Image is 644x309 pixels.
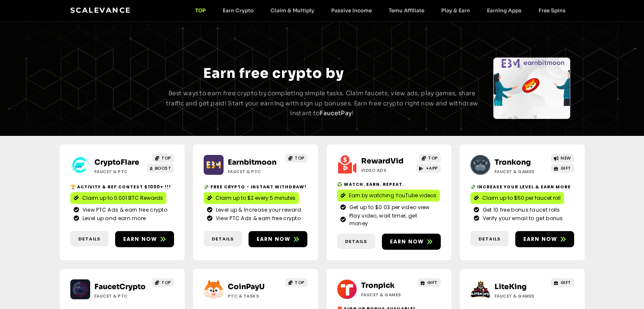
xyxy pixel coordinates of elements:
div: Slides [493,58,570,119]
a: GIFT [551,164,574,173]
h2: Video ads [361,167,414,174]
h2: Faucet & PTC [228,168,281,175]
span: TOP [428,155,438,161]
a: Claim & Multiply [262,7,323,14]
span: TOP [295,279,304,286]
a: Details [204,231,242,247]
a: Earn by watching YouTube videos [337,190,440,201]
a: Earning Apps [478,7,530,14]
h2: Faucet & Games [495,168,547,175]
a: GIFT [551,278,574,287]
span: GIFT [427,279,438,286]
span: Get 10 free bonus faucet rolls [481,206,560,214]
span: Earn by watching YouTube videos [349,192,437,199]
span: BOOST [155,165,171,171]
a: Details [337,234,375,249]
a: RewardVid [361,157,404,166]
a: Claim up to $50 per faucet roll [470,192,564,204]
h2: ♻️ Watch. Earn. Repeat. [337,181,441,188]
a: Earn now [382,234,441,250]
a: Earn now [115,231,174,247]
span: TOP [161,279,171,286]
span: Earn now [123,235,158,243]
span: View PTC Ads & earn free crypto [214,215,301,222]
nav: Menu [187,7,574,14]
h2: Faucet & Games [361,292,414,298]
a: TOP [187,7,214,14]
span: TOP [161,155,171,161]
a: TOP [285,154,307,163]
span: Earn now [390,238,424,246]
a: Earnbitmoon [228,158,276,167]
span: Details [212,235,234,243]
a: LiteKing [495,282,527,291]
h2: Faucet & PTC [94,293,147,299]
span: Claim up to $50 per faucet roll [482,194,561,202]
span: View PTC Ads & earn free crypto [80,206,167,214]
span: Details [478,235,500,243]
a: CryptoFlare [94,158,139,167]
span: Level up and earn more [80,215,146,222]
a: Earn now [515,231,574,247]
span: Get up to $0.03 per video view [347,204,430,211]
a: TOP [419,154,441,163]
a: TOP [285,278,307,287]
span: TOP [295,155,304,161]
a: Scalevance [70,6,131,14]
a: +APP [416,164,441,173]
a: Free Spins [530,7,574,14]
a: NEW [551,154,574,163]
a: Details [470,231,509,247]
span: NEW [561,155,571,161]
span: Earn free crypto by [203,65,344,82]
a: BOOST [147,164,174,173]
span: Claim up to $2 every 5 minutes [216,194,296,202]
a: TOP [152,278,174,287]
span: +APP [426,165,438,171]
span: GIFT [561,165,571,171]
a: Temu Affiliate [380,7,433,14]
h2: 🏆 Activity & ref contest $1000+ !!! [70,184,174,190]
div: Slides [73,58,150,119]
span: Level up & Increase your reward [214,206,301,214]
a: Claim up to 0.001 BTC Rewards [70,192,166,204]
a: CoinPayU [228,282,265,291]
a: GIFT [417,278,441,287]
h2: Faucet & PTC [94,168,147,175]
a: TOP [152,154,174,163]
h2: ptc & Tasks [228,293,281,299]
span: Play video, wait timer, get money [347,212,437,227]
a: FaucetPay [320,109,352,117]
span: Claim up to 0.001 BTC Rewards [82,194,163,202]
p: Best ways to earn free crypto by completing simple tasks. Claim faucets, view ads, play games, sh... [165,88,480,119]
a: FaucetCrypto [94,282,146,291]
span: GIFT [561,279,571,286]
span: Verify your email to get bonus [481,215,563,222]
h2: 💸 Free crypto - Instant withdraw! [204,184,307,190]
a: Claim up to $2 every 5 minutes [204,192,299,204]
h2: Faucet & Games [495,293,547,299]
span: Details [345,238,367,245]
a: Play & Earn [433,7,478,14]
span: Earn now [523,235,558,243]
a: Details [70,231,108,247]
h2: 💸 Increase your level & earn more [470,184,574,190]
a: Passive Income [323,7,380,14]
a: Tronpick [361,281,395,290]
span: Earn now [257,235,291,243]
a: Tronkong [495,158,531,167]
span: Details [78,235,100,243]
a: Earn now [249,231,307,247]
a: Earn Crypto [214,7,262,14]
